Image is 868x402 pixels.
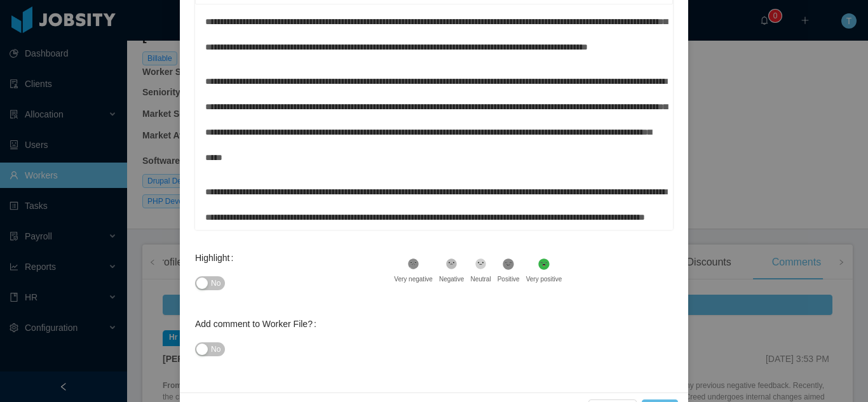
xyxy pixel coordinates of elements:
[211,277,220,290] span: No
[526,274,562,284] div: Very positive
[195,342,225,356] button: Add comment to Worker File?
[211,343,220,356] span: No
[195,276,225,290] button: Highlight
[195,319,322,329] label: Add comment to Worker File?
[498,274,520,284] div: Positive
[439,274,464,284] div: Negative
[394,274,433,284] div: Very negative
[470,274,491,284] div: Neutral
[195,253,238,263] label: Highlight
